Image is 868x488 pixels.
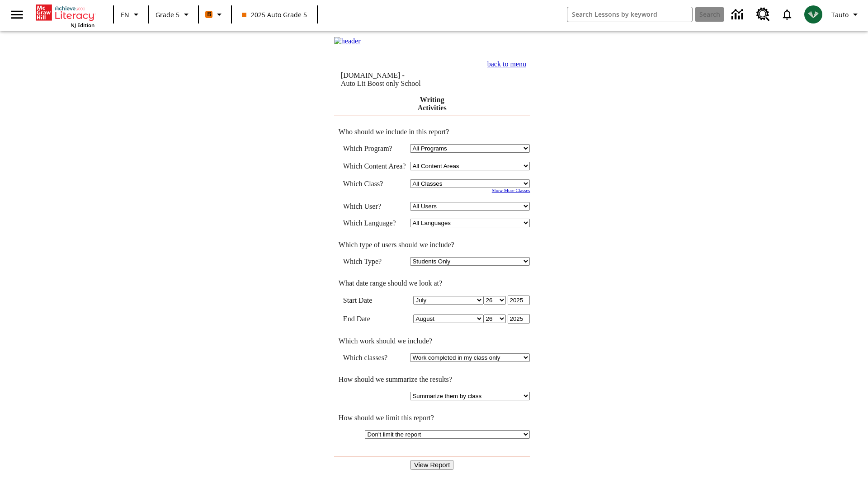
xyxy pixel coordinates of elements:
[775,3,799,26] a: Notifications
[831,10,849,19] span: Tauto
[341,71,455,88] td: [DOMAIN_NAME] -
[492,188,530,193] a: Show More Classes
[71,22,94,28] span: NJ Edition
[334,414,530,422] td: How should we limit this report?
[156,10,179,19] span: Grade 5
[334,279,530,287] td: What date range should we look at?
[343,202,406,211] td: Which User?
[726,2,751,27] a: Data Center
[334,241,530,249] td: Which type of users should we include?
[567,7,692,22] input: search field
[343,353,406,362] td: Which classes?
[343,219,406,227] td: Which Language?
[343,314,406,324] td: End Date
[799,3,828,26] button: Select a new avatar
[804,5,822,23] img: avatar image
[334,337,530,345] td: Which work should we include?
[121,10,129,19] span: EN
[487,60,526,68] a: back to menu
[334,128,530,136] td: Who should we include in this report?
[418,96,447,112] a: Writing Activities
[202,6,228,23] button: Boost Class color is orange. Change class color
[207,9,211,20] span: B
[334,37,361,45] img: header
[343,296,406,305] td: Start Date
[334,375,530,384] td: How should we summarize the results?
[152,6,195,23] button: Grade: Grade 5, Select a grade
[343,162,406,170] nobr: Which Content Area?
[242,10,307,19] span: 2025 Auto Grade 5
[117,6,146,23] button: Language: EN, Select a language
[36,3,94,28] div: Home
[828,6,864,23] button: Profile/Settings
[343,179,406,188] td: Which Class?
[751,2,775,27] a: Resource Center, Will open in new tab
[343,257,406,266] td: Which Type?
[4,1,30,28] button: Open side menu
[341,80,421,87] nobr: Auto Lit Boost only School
[410,460,454,470] input: View Report
[343,144,406,153] td: Which Program?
